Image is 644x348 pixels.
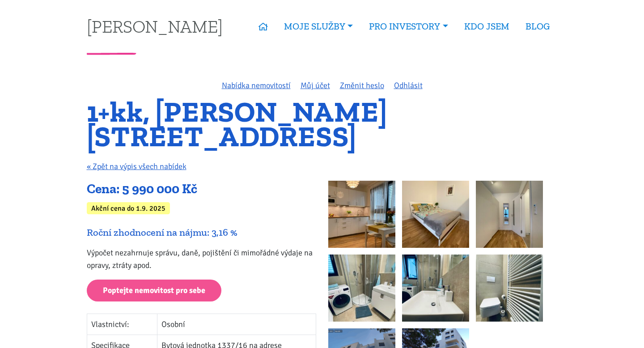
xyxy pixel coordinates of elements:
[361,16,456,37] a: PRO INVESTORY
[517,16,558,37] a: BLOG
[394,81,423,90] a: Odhlásit
[456,16,517,37] a: KDO JSEM
[87,246,316,272] p: Výpočet nezahrnuje správu, daně, pojištění či mimořádné výdaje na opravy, ztráty apod.
[87,100,558,149] h1: 1+kk, [PERSON_NAME][STREET_ADDRESS]
[87,17,223,35] a: [PERSON_NAME]
[340,81,384,90] a: Změnit heslo
[222,81,291,90] a: Nabídka nemovitostí
[87,181,316,198] div: Cena: 5 990 000 Kč
[87,161,186,171] a: « Zpět na výpis všech nabídek
[87,314,157,335] td: Vlastnictví:
[87,280,221,301] a: Poptejte nemovitost pro sebe
[87,202,170,214] div: Akční cena do 1.9. 2025
[157,314,316,335] td: Osobní
[276,16,361,37] a: MOJE SLUŽBY
[301,81,330,90] a: Můj účet
[87,226,316,238] div: Roční zhodnocení na nájmu: 3,16 %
